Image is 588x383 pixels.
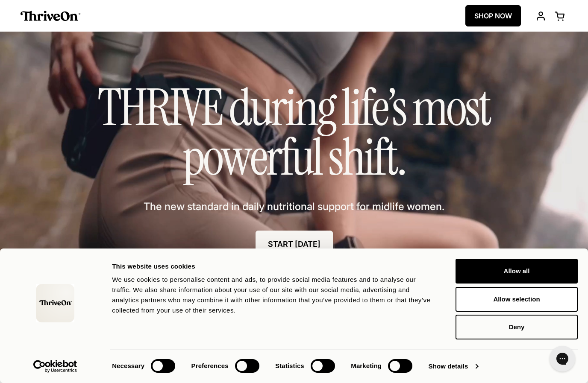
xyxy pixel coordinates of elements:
strong: Preferences [191,362,229,369]
div: We use cookies to personalise content and ads, to provide social media features and to analyse ou... [112,275,436,316]
button: Allow selection [456,287,578,312]
img: logo [36,284,74,322]
strong: Statistics [275,362,304,369]
div: This website uses cookies [112,261,436,272]
button: Allow all [456,259,578,284]
button: Deny [456,315,578,339]
strong: Necessary [112,362,144,369]
iframe: Gorgias live chat messenger [545,343,579,374]
a: Usercentrics Cookiebot - opens in a new window [18,360,93,373]
a: Show details [429,360,478,373]
strong: Marketing [351,362,382,369]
